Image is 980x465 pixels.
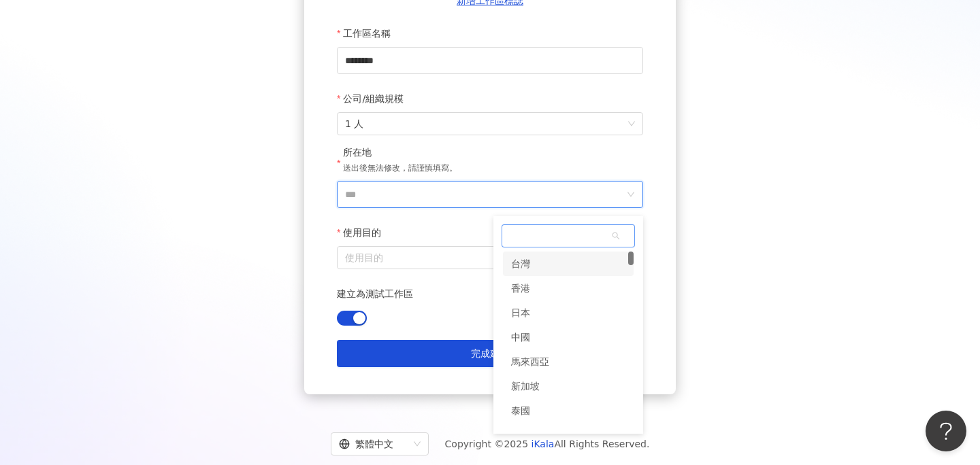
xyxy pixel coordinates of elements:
[503,276,634,300] div: 香港
[345,113,635,135] span: 1 人
[503,325,634,349] div: 中國
[337,311,367,326] button: 建立為測試工作區
[337,85,414,112] label: 公司/組織規模
[627,190,635,199] span: down
[532,438,555,449] a: iKala
[339,433,408,455] div: 繁體中文
[337,219,391,246] label: 使用目的
[343,146,457,160] div: 所在地
[503,398,634,423] div: 泰國
[471,348,509,359] span: 完成建立
[343,162,457,175] p: 送出後無法修改，請謹慎填寫。
[503,300,634,325] div: 日本
[337,280,423,307] label: 建立為測試工作區
[503,349,634,374] div: 馬來西亞
[503,374,634,398] div: 新加坡
[926,411,966,451] iframe: Help Scout Beacon - Open
[511,374,540,398] div: 新加坡
[445,436,650,452] span: Copyright © 2025 All Rights Reserved.
[511,398,530,423] div: 泰國
[337,20,401,47] label: 工作區名稱
[511,252,530,276] div: 台灣
[511,349,549,374] div: 馬來西亞
[511,325,530,349] div: 中國
[511,276,530,300] div: 香港
[337,47,643,74] input: 工作區名稱
[337,340,643,367] button: 完成建立
[511,300,530,325] div: 日本
[503,252,634,276] div: 台灣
